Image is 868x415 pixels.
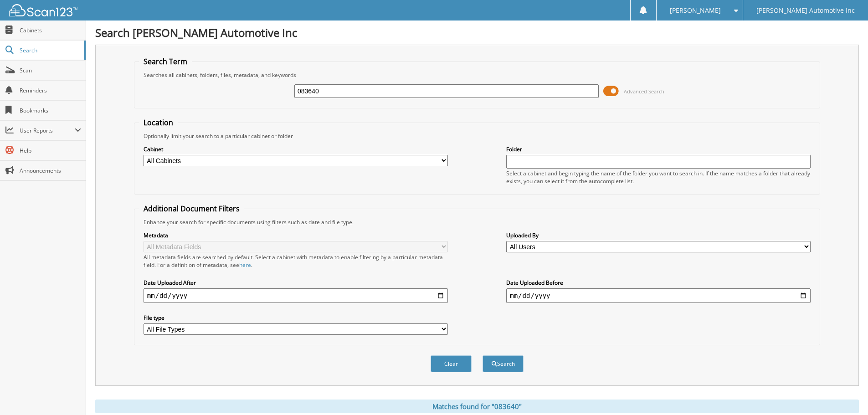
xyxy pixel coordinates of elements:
[139,56,192,67] legend: Search Term
[144,288,448,303] input: start
[144,314,448,322] label: File type
[20,46,80,54] span: Search
[20,26,81,34] span: Cabinets
[9,4,77,16] img: scan123-logo-white.svg
[144,145,448,153] label: Cabinet
[139,218,815,226] div: Enhance your search for specific documents using filters such as date and file type.
[483,355,524,372] button: Search
[95,25,859,40] h1: Search [PERSON_NAME] Automotive Inc
[95,400,859,413] div: Matches found for "083640"
[144,231,448,239] label: Metadata
[144,253,448,269] div: All metadata fields are searched by default. Select a cabinet with metadata to enable filtering b...
[20,87,81,94] span: Reminders
[756,8,855,13] span: [PERSON_NAME] Automotive Inc
[20,167,81,174] span: Announcements
[20,107,81,114] span: Bookmarks
[20,127,75,134] span: User Reports
[20,67,81,74] span: Scan
[506,145,811,153] label: Folder
[431,355,472,372] button: Clear
[139,118,178,128] legend: Location
[506,279,811,287] label: Date Uploaded Before
[506,231,811,239] label: Uploaded By
[239,261,251,269] a: here
[506,169,811,185] div: Select a cabinet and begin typing the name of the folder you want to search in. If the name match...
[139,204,244,214] legend: Additional Document Filters
[139,132,815,140] div: Optionally limit your search to a particular cabinet or folder
[144,279,448,287] label: Date Uploaded After
[139,71,815,79] div: Searches all cabinets, folders, files, metadata, and keywords
[624,88,664,95] span: Advanced Search
[670,8,721,13] span: [PERSON_NAME]
[506,288,811,303] input: end
[20,147,81,154] span: Help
